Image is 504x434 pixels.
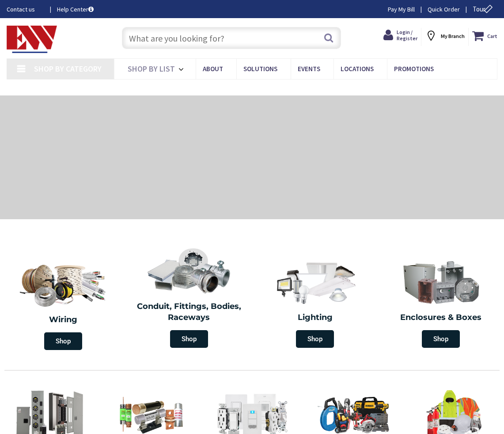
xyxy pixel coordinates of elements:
[34,64,102,74] span: Shop By Category
[128,64,175,74] span: Shop By List
[388,5,415,14] a: Pay My Bill
[203,65,223,73] span: About
[472,28,497,44] a: Cart
[298,65,320,73] span: Events
[44,332,82,350] span: Shop
[380,255,502,352] a: Enclosures & Boxes Shop
[57,5,94,14] a: Help Center
[473,5,495,13] span: Tour
[133,301,245,324] h2: Conduit, Fittings, Bodies, Raceways
[441,33,465,39] strong: My Branch
[122,27,341,49] input: What are you looking for?
[296,330,334,348] span: Shop
[397,29,417,42] span: Login / Register
[385,312,497,324] h2: Enclosures & Boxes
[170,330,208,348] span: Shop
[7,26,57,53] img: Electrical Wholesalers, Inc.
[394,65,434,73] span: Promotions
[341,65,374,73] span: Locations
[422,330,460,348] span: Shop
[243,65,277,73] span: Solutions
[425,28,465,44] div: My Branch
[7,5,43,14] a: Contact us
[487,28,497,44] strong: Cart
[254,255,376,352] a: Lighting Shop
[383,28,417,43] a: Login / Register
[128,244,250,352] a: Conduit, Fittings, Bodies, Raceways Shop
[428,5,460,14] a: Quick Order
[259,312,371,324] h2: Lighting
[4,314,121,326] h2: Wiring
